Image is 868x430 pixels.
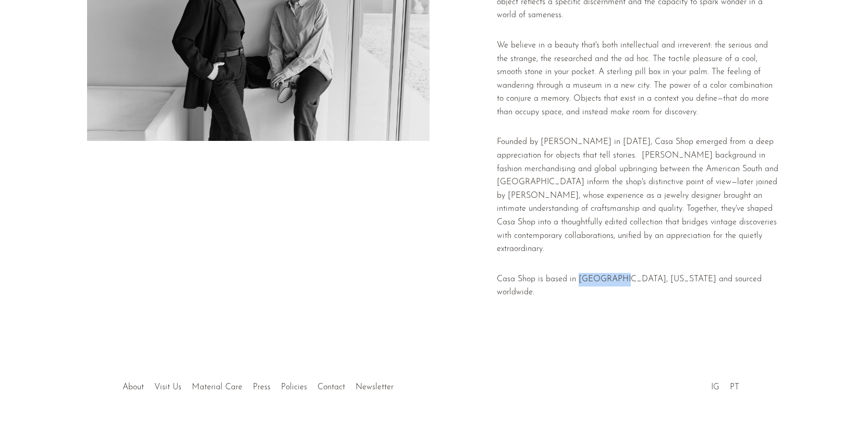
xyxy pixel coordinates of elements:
a: IG [711,383,719,391]
ul: Quick links [117,375,399,395]
a: Contact [317,383,345,391]
a: Press [253,383,271,391]
ul: Social Medias [706,375,744,395]
a: Visit Us [154,383,181,391]
a: PT [730,383,739,391]
p: Casa Shop is based in [GEOGRAPHIC_DATA], [US_STATE] and sourced worldwide. [497,273,781,300]
p: Founded by [PERSON_NAME] in [DATE], Casa Shop emerged from a deep appreciation for objects that t... [497,136,781,256]
p: We believe in a beauty that's both intellectual and irreverent: the serious and the strange, the ... [497,39,781,120]
a: Policies [281,383,307,391]
a: About [123,383,144,391]
a: Material Care [192,383,242,391]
